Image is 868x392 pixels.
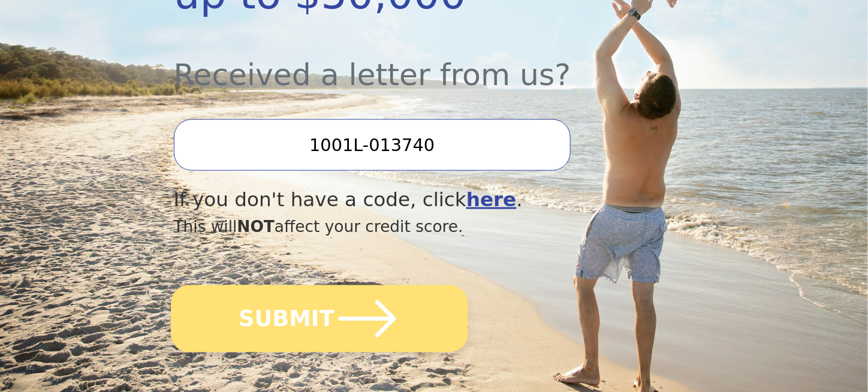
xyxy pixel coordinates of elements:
[174,215,616,239] div: This will affect your credit score.
[174,185,616,215] div: If you don't have a code, click .
[466,188,517,211] a: here
[174,119,571,171] input: Enter your Offer Code:
[171,285,468,352] button: SUBMIT
[237,217,275,236] span: NOT
[174,25,616,98] div: Received a letter from us?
